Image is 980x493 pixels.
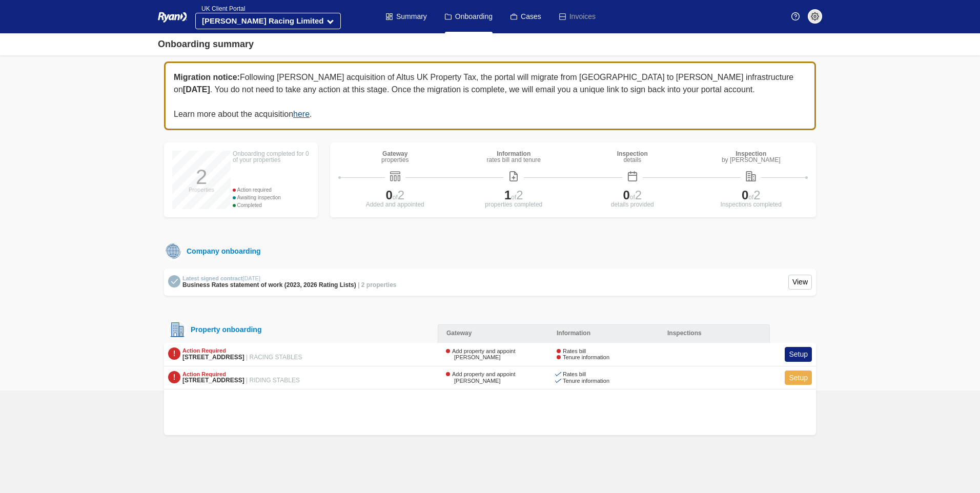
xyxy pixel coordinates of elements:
span: 2 [516,188,523,202]
div: Add property and appoint [PERSON_NAME] [446,348,540,361]
img: Help [791,12,800,20]
div: of [457,189,571,201]
div: rates bill and tenure [487,157,541,163]
div: of [338,189,452,201]
div: Tenure information [557,354,609,361]
div: details [617,157,648,163]
div: Tenure information [557,378,609,384]
div: Action Required [182,347,302,354]
div: Gateway [381,151,409,157]
span: 0 [742,188,748,202]
div: Completed [233,201,310,209]
span: | 2 properties [358,281,396,289]
div: by [PERSON_NAME] [722,157,781,163]
span: Business Rates statement of work (2023, 2026 Rating Lists) [182,281,356,289]
button: [PERSON_NAME] Racing Limited [195,13,341,29]
div: Action Required [182,371,300,378]
div: Action required [233,186,310,194]
div: Added and appointed [338,201,452,208]
span: 1 [504,188,511,202]
span: 0 [385,188,392,202]
span: 2 [635,188,642,202]
div: Gateway [438,324,548,343]
div: properties completed [457,201,571,208]
div: Company onboarding [182,246,261,257]
a: here [293,110,310,118]
img: settings [811,12,819,20]
div: Onboarding completed for 0 of your properties [233,151,310,163]
span: 2 [753,188,760,202]
span: 0 [623,188,629,202]
div: Latest signed contract [182,275,397,282]
span: [STREET_ADDRESS] [182,377,244,384]
div: Awaiting inspection [233,194,310,201]
span: 2 [398,188,404,202]
div: Property onboarding [187,325,261,334]
div: Information [548,324,659,343]
div: properties [381,157,409,163]
div: Inspections [659,324,770,343]
b: Migration notice: [174,73,240,81]
div: Rates bill [557,371,609,378]
div: Following [PERSON_NAME] acquisition of Altus UK Property Tax, the portal will migrate from [GEOGR... [164,61,816,130]
a: View [788,275,812,290]
div: of [576,189,689,201]
a: Setup [785,347,812,362]
strong: [PERSON_NAME] Racing Limited [202,16,324,25]
a: Setup [785,371,812,385]
div: Add property and appoint [PERSON_NAME] [446,371,540,384]
b: [DATE] [183,85,210,94]
div: Information [487,151,541,157]
time: [DATE] [242,275,260,281]
span: | RIDING STABLES [246,377,300,384]
div: Inspections completed [695,201,808,208]
div: details provided [576,201,689,208]
div: of [695,189,808,201]
div: Inspection [722,151,781,157]
span: UK Client Portal [195,5,245,12]
div: Onboarding summary [158,37,254,51]
span: | RACING STABLES [246,354,302,361]
div: Inspection [617,151,648,157]
span: [STREET_ADDRESS] [182,354,244,361]
div: Rates bill [557,348,609,355]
